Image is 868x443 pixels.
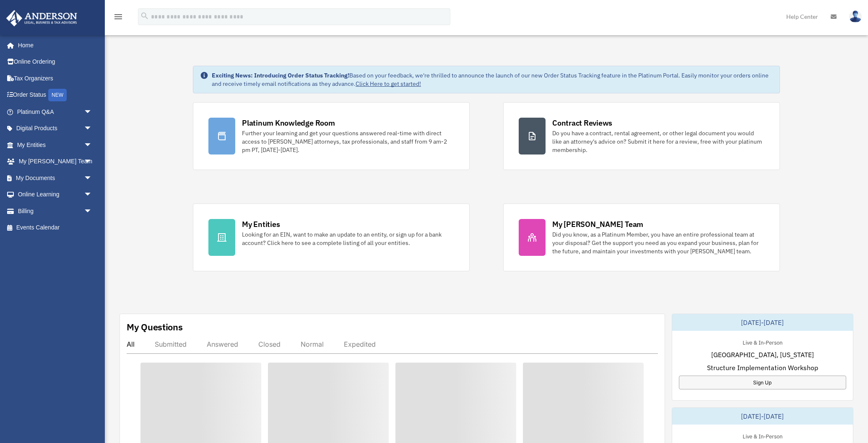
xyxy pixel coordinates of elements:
div: [DATE]-[DATE] [672,408,853,425]
div: Answered [207,340,238,348]
strong: Exciting News: Introducing Order Status Tracking! [212,72,349,79]
img: Anderson Advisors Platinum Portal [4,10,80,26]
a: Digital Productsarrow_drop_down [6,120,105,137]
div: Contract Reviews [552,118,612,128]
span: [GEOGRAPHIC_DATA], [US_STATE] [711,350,814,360]
div: Submitted [155,340,187,348]
div: Do you have a contract, rental agreement, or other legal document you would like an attorney's ad... [552,129,764,154]
div: All [127,340,135,348]
a: Sign Up [679,376,847,389]
div: Platinum Knowledge Room [242,118,335,128]
span: arrow_drop_down [84,186,101,203]
span: arrow_drop_down [84,120,101,137]
div: Further your learning and get your questions answered real-time with direct access to [PERSON_NAM... [242,129,454,154]
a: Platinum Knowledge Room Further your learning and get your questions answered real-time with dire... [193,102,470,170]
span: arrow_drop_down [84,203,101,220]
a: Home [6,37,101,54]
div: Did you know, as a Platinum Member, you have an entire professional team at your disposal? Get th... [552,230,764,255]
a: menu [113,15,123,22]
span: arrow_drop_down [84,153,101,170]
a: Tax Organizers [6,70,105,87]
img: User Pic [849,10,862,23]
div: Expedited [344,340,376,348]
a: Online Learningarrow_drop_down [6,186,105,203]
a: My [PERSON_NAME] Team Did you know, as a Platinum Member, you have an entire professional team at... [503,203,780,271]
a: My [PERSON_NAME] Teamarrow_drop_down [6,153,105,170]
span: arrow_drop_down [84,137,101,154]
a: Online Ordering [6,54,105,70]
a: Events Calendar [6,219,105,236]
div: Looking for an EIN, want to make an update to an entity, or sign up for a bank account? Click her... [242,230,454,247]
a: Contract Reviews Do you have a contract, rental agreement, or other legal document you would like... [503,102,780,170]
a: Platinum Q&Aarrow_drop_down [6,103,105,120]
a: Click Here to get started! [356,80,421,88]
div: Live & In-Person [736,337,789,346]
div: Closed [258,340,281,348]
a: My Entitiesarrow_drop_down [6,137,105,153]
span: arrow_drop_down [84,103,101,121]
div: My [PERSON_NAME] Team [552,219,643,229]
div: NEW [48,89,67,101]
div: My Entities [242,219,280,229]
div: Based on your feedback, we're thrilled to announce the launch of our new Order Status Tracking fe... [212,71,773,88]
i: menu [113,12,123,22]
a: My Documentsarrow_drop_down [6,170,105,186]
span: arrow_drop_down [84,170,101,187]
span: Structure Implementation Workshop [707,363,818,373]
i: search [140,11,149,21]
div: My Questions [127,321,183,333]
a: Billingarrow_drop_down [6,203,105,219]
div: [DATE]-[DATE] [672,314,853,331]
div: Live & In-Person [736,431,789,440]
div: Normal [301,340,324,348]
a: My Entities Looking for an EIN, want to make an update to an entity, or sign up for a bank accoun... [193,203,470,271]
a: Order StatusNEW [6,87,105,104]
